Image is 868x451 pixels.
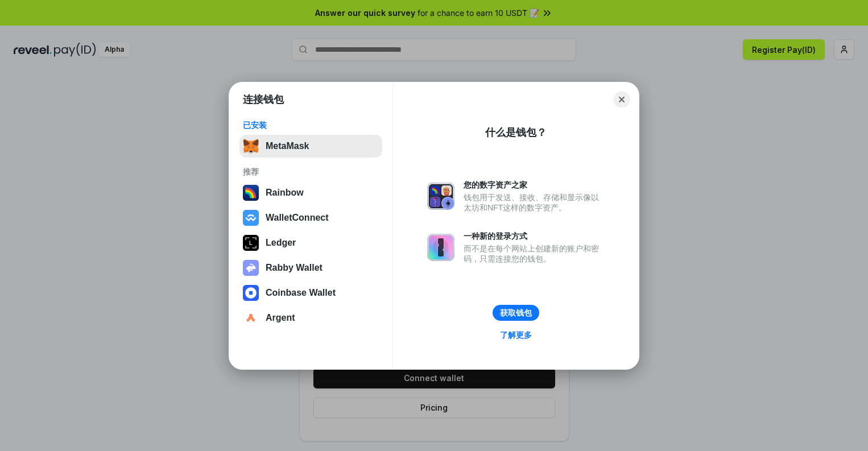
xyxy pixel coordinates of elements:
div: 您的数字资产之家 [464,180,605,190]
div: 什么是钱包？ [485,126,547,139]
img: svg+xml,%3Csvg%20width%3D%2228%22%20height%3D%2228%22%20viewBox%3D%220%200%2028%2028%22%20fill%3D... [243,285,259,301]
button: MetaMask [239,135,382,158]
h1: 连接钱包 [243,93,284,106]
div: MetaMask [266,141,309,151]
img: svg+xml,%3Csvg%20fill%3D%22none%22%20height%3D%2233%22%20viewBox%3D%220%200%2035%2033%22%20width%... [243,138,259,154]
div: Argent [266,313,295,323]
div: Ledger [266,238,296,248]
button: Coinbase Wallet [239,282,382,304]
button: Argent [239,307,382,329]
div: 钱包用于发送、接收、存储和显示像以太坊和NFT这样的数字资产。 [464,192,605,213]
img: svg+xml,%3Csvg%20width%3D%2228%22%20height%3D%2228%22%20viewBox%3D%220%200%2028%2028%22%20fill%3D... [243,310,259,326]
button: Rabby Wallet [239,256,382,279]
div: 推荐 [243,167,379,177]
a: 了解更多 [493,328,539,342]
img: svg+xml,%3Csvg%20xmlns%3D%22http%3A%2F%2Fwww.w3.org%2F2000%2Fsvg%22%20fill%3D%22none%22%20viewBox... [427,234,454,261]
img: svg+xml,%3Csvg%20width%3D%2228%22%20height%3D%2228%22%20viewBox%3D%220%200%2028%2028%22%20fill%3D... [243,210,259,226]
div: 一种新的登录方式 [464,231,605,241]
div: WalletConnect [266,213,329,223]
img: svg+xml,%3Csvg%20width%3D%22120%22%20height%3D%22120%22%20viewBox%3D%220%200%20120%20120%22%20fil... [243,185,259,201]
div: 而不是在每个网站上创建新的账户和密码，只需连接您的钱包。 [464,243,605,264]
button: 获取钱包 [493,305,539,321]
div: Rainbow [266,188,304,198]
img: svg+xml,%3Csvg%20xmlns%3D%22http%3A%2F%2Fwww.w3.org%2F2000%2Fsvg%22%20width%3D%2228%22%20height%3... [243,235,259,251]
img: svg+xml,%3Csvg%20xmlns%3D%22http%3A%2F%2Fwww.w3.org%2F2000%2Fsvg%22%20fill%3D%22none%22%20viewBox... [427,183,454,210]
img: svg+xml,%3Csvg%20xmlns%3D%22http%3A%2F%2Fwww.w3.org%2F2000%2Fsvg%22%20fill%3D%22none%22%20viewBox... [243,260,259,276]
div: Coinbase Wallet [266,288,336,298]
div: Rabby Wallet [266,263,323,273]
button: Ledger [239,231,382,254]
button: WalletConnect [239,206,382,229]
button: Rainbow [239,181,382,204]
div: 已安装 [243,120,379,130]
button: Close [614,92,630,107]
div: 了解更多 [500,330,532,340]
div: 获取钱包 [500,308,532,318]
